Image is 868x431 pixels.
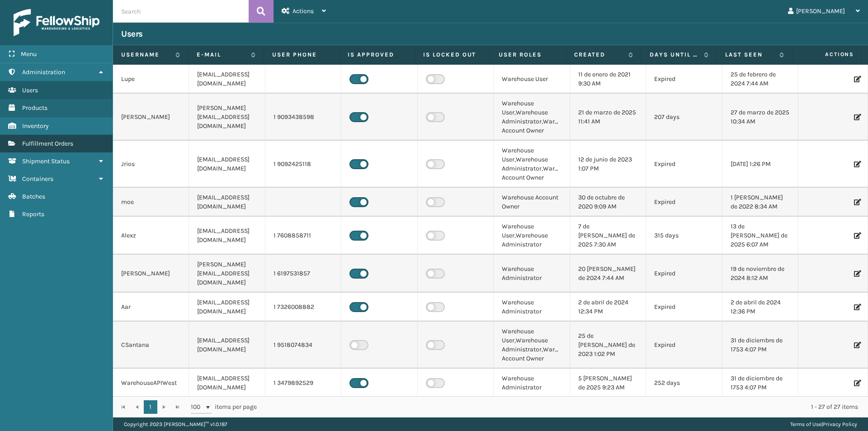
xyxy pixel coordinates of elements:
td: Warehouse Administrator [494,255,570,293]
td: Warehouse User,Warehouse Administrator,Warehouse Account Owner [494,94,570,141]
td: WarehouseAPIWest [113,369,189,398]
td: 25 de [PERSON_NAME] de 2023 1:02 PM [570,322,646,369]
td: [EMAIL_ADDRESS][DOMAIN_NAME] [189,65,265,94]
td: [EMAIL_ADDRESS][DOMAIN_NAME] [189,322,265,369]
td: Warehouse Account Owner [494,188,570,217]
td: 1 [PERSON_NAME] de 2022 8:34 AM [722,188,798,217]
td: 1 9093438598 [265,94,341,141]
td: 25 de febrero de 2024 7:44 AM [722,65,798,94]
td: 315 days [646,217,722,255]
td: [EMAIL_ADDRESS][DOMAIN_NAME] [189,188,265,217]
i: Edit [854,161,859,167]
td: [EMAIL_ADDRESS][DOMAIN_NAME] [189,369,265,398]
td: [PERSON_NAME][EMAIL_ADDRESS][DOMAIN_NAME] [189,94,265,141]
td: [DATE] 1:26 PM [722,141,798,188]
td: Alexz [113,217,189,255]
td: [EMAIL_ADDRESS][DOMAIN_NAME] [189,141,265,188]
td: Warehouse User,Warehouse Administrator,Warehouse Account Owner [494,322,570,369]
td: [PERSON_NAME] [113,94,189,141]
label: User phone [272,51,331,59]
span: Batches [22,193,45,200]
td: Expired [646,188,722,217]
td: 7 de [PERSON_NAME] de 2025 7:30 AM [570,217,646,255]
span: Products [22,104,47,112]
span: 100 [191,403,204,412]
span: Actions [795,47,859,62]
span: Actions [292,7,314,15]
span: Containers [22,175,53,183]
div: 1 - 27 of 27 items [269,403,858,412]
td: 19 de noviembre de 2024 8:12 AM [722,255,798,293]
td: Warehouse User,Warehouse Administrator,Warehouse Account Owner [494,141,570,188]
td: Warehouse Administrator [494,293,570,322]
span: Menu [21,50,37,58]
td: 21 de marzo de 2025 11:41 AM [570,94,646,141]
i: Edit [854,342,859,348]
td: Expired [646,293,722,322]
td: 1 9518074834 [265,322,341,369]
td: Jrios [113,141,189,188]
label: Username [121,51,171,59]
i: Edit [854,232,859,239]
i: Edit [854,114,859,120]
span: Inventory [22,122,49,130]
td: Expired [646,141,722,188]
span: Users [22,86,38,94]
td: [EMAIL_ADDRESS][DOMAIN_NAME] [189,293,265,322]
span: Shipment Status [22,157,70,165]
td: 207 days [646,94,722,141]
i: Edit [854,304,859,310]
td: Warehouse Administrator [494,369,570,398]
td: 5 [PERSON_NAME] de 2025 9:23 AM [570,369,646,398]
label: Last Seen [725,51,775,59]
label: Is Approved [348,51,406,59]
h3: Users [121,28,143,39]
td: 11 de enero de 2021 9:30 AM [570,65,646,94]
td: 30 de octubre de 2020 9:09 AM [570,188,646,217]
td: Expired [646,322,722,369]
div: | [790,417,857,431]
td: 2 de abril de 2024 12:36 PM [722,293,798,322]
span: Reports [22,210,44,218]
td: Warehouse User [494,65,570,94]
span: Fulfillment Orders [22,140,73,147]
label: Is Locked Out [423,51,482,59]
span: Administration [22,68,65,76]
td: 1 6197531857 [265,255,341,293]
td: Lupe [113,65,189,94]
a: 1 [144,400,157,414]
p: Copyright 2023 [PERSON_NAME]™ v 1.0.187 [124,417,227,431]
td: 252 days [646,369,722,398]
td: 1 7608858711 [265,217,341,255]
td: 27 de marzo de 2025 10:34 AM [722,94,798,141]
td: Warehouse User,Warehouse Administrator [494,217,570,255]
td: 31 de diciembre de 1753 4:07 PM [722,322,798,369]
td: Expired [646,255,722,293]
td: 1 3479892529 [265,369,341,398]
td: 13 de [PERSON_NAME] de 2025 6:07 AM [722,217,798,255]
td: 2 de abril de 2024 12:34 PM [570,293,646,322]
td: [EMAIL_ADDRESS][DOMAIN_NAME] [189,217,265,255]
i: Edit [854,199,859,205]
td: Expired [646,65,722,94]
img: logo [14,9,99,36]
td: moe [113,188,189,217]
label: E-mail [197,51,246,59]
td: CSantana [113,322,189,369]
i: Edit [854,270,859,277]
i: Edit [854,76,859,82]
td: 31 de diciembre de 1753 4:07 PM [722,369,798,398]
td: 20 [PERSON_NAME] de 2024 7:44 AM [570,255,646,293]
td: 1 7326008882 [265,293,341,322]
a: Privacy Policy [823,421,857,427]
td: 1 9092425118 [265,141,341,188]
label: Days until password expires [650,51,699,59]
td: 12 de junio de 2023 1:07 PM [570,141,646,188]
label: Created [574,51,624,59]
td: Aar [113,293,189,322]
label: User Roles [499,51,557,59]
td: [PERSON_NAME][EMAIL_ADDRESS][DOMAIN_NAME] [189,255,265,293]
td: [PERSON_NAME] [113,255,189,293]
a: Terms of Use [790,421,821,427]
span: items per page [191,400,257,414]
